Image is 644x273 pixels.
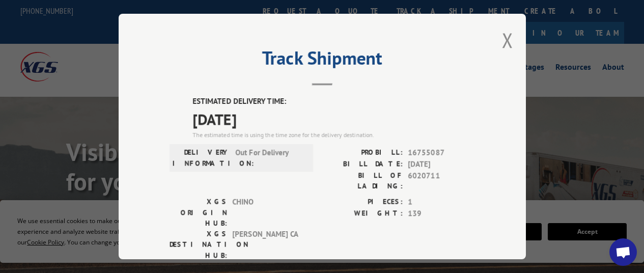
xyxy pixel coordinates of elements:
[609,238,637,266] div: Open chat
[408,158,475,170] span: [DATE]
[408,170,475,191] span: 6020711
[408,208,475,220] span: 139
[322,196,403,208] label: PIECES:
[232,196,301,228] span: CHINO
[408,196,475,208] span: 1
[192,96,475,107] label: ESTIMATED DELIVERY TIME:
[322,170,403,191] label: BILL OF LADING:
[235,147,304,168] span: Out For Delivery
[192,130,475,139] div: The estimated time is using the time zone for the delivery destination.
[170,196,227,228] label: XGS ORIGIN HUB:
[322,147,403,158] label: PROBILL:
[170,51,475,70] h2: Track Shipment
[192,107,475,130] span: [DATE]
[408,147,475,158] span: 16755087
[322,158,403,170] label: BILL DATE:
[170,228,227,260] label: XGS DESTINATION HUB:
[322,208,403,220] label: WEIGHT:
[502,26,513,53] button: Close modal
[173,147,230,168] label: DELIVERY INFORMATION:
[232,228,301,260] span: [PERSON_NAME] CA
